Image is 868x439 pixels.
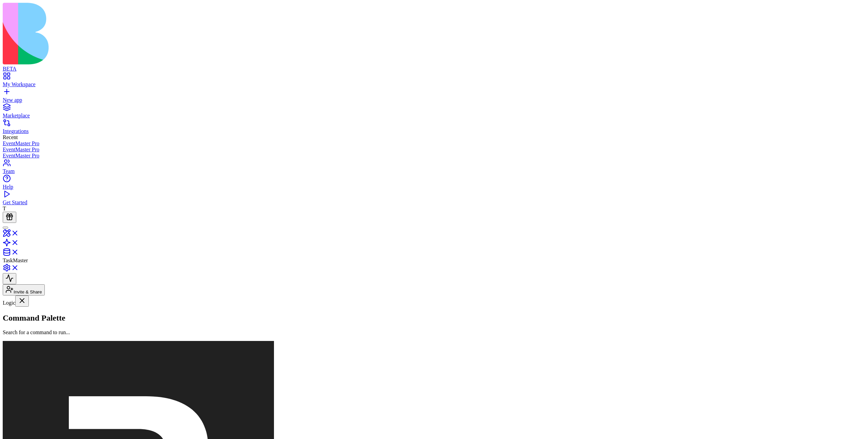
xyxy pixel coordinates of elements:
[3,168,865,174] div: Team
[3,140,865,147] a: EventMaster Pro
[3,75,865,88] a: My Workspace
[3,147,865,153] a: EventMaster Pro
[3,66,865,72] div: BETA
[3,284,45,295] button: Invite & Share
[3,178,865,190] a: Help
[3,153,865,159] a: EventMaster Pro
[3,134,18,140] span: Recent
[3,91,865,103] a: New app
[3,184,865,190] div: Help
[3,313,865,323] h2: Command Palette
[3,81,865,88] div: My Workspace
[3,107,865,119] a: Marketplace
[3,162,865,174] a: Team
[3,300,15,306] span: Logic
[3,97,865,103] div: New app
[3,199,865,206] div: Get Started
[3,193,865,206] a: Get Started
[3,128,865,134] div: Integrations
[3,206,6,211] span: T
[3,60,865,72] a: BETA
[3,329,865,336] p: Search for a command to run...
[3,3,275,64] img: logo
[3,113,865,119] div: Marketplace
[3,257,28,263] span: TaskMaster
[3,122,865,134] a: Integrations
